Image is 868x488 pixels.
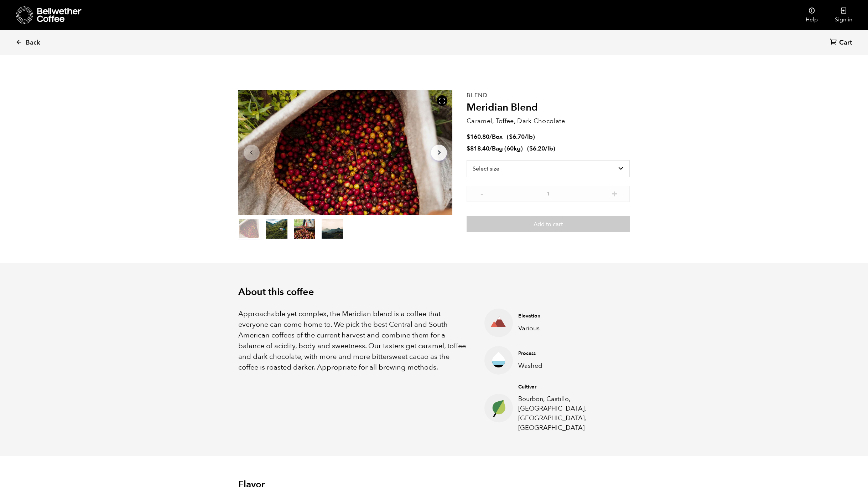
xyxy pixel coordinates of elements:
bdi: 160.80 [467,133,489,141]
span: ( ) [527,144,555,153]
p: Various [518,324,619,333]
span: $ [529,144,533,153]
bdi: 6.20 [529,144,545,153]
p: Caramel, Toffee, Dark Chocolate [467,116,630,126]
span: Bag (60kg) [492,144,523,153]
bdi: 818.40 [467,144,489,153]
span: $ [467,133,470,141]
h2: Meridian Blend [467,102,630,114]
span: Box [492,133,503,141]
span: Cart [839,39,852,47]
button: + [610,189,619,197]
p: Approachable yet complex, the Meridian blend is a coffee that everyone can come home to. We pick ... [238,309,467,373]
button: Add to cart [467,216,630,232]
span: /lb [545,144,553,153]
h4: Elevation [518,312,619,320]
h4: Cultivar [518,383,619,391]
span: $ [467,144,470,153]
span: / [489,133,492,141]
span: /lb [525,133,533,141]
h4: Process [518,350,619,357]
span: ( ) [507,133,535,141]
span: $ [509,133,513,141]
a: Cart [830,38,854,48]
p: Bourbon, Castillo, [GEOGRAPHIC_DATA], [GEOGRAPHIC_DATA], [GEOGRAPHIC_DATA] [518,394,619,433]
span: Back [26,39,40,47]
span: / [489,144,492,153]
button: - [477,189,486,197]
bdi: 6.70 [509,133,525,141]
p: Washed [518,361,619,371]
h2: About this coffee [238,286,630,298]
